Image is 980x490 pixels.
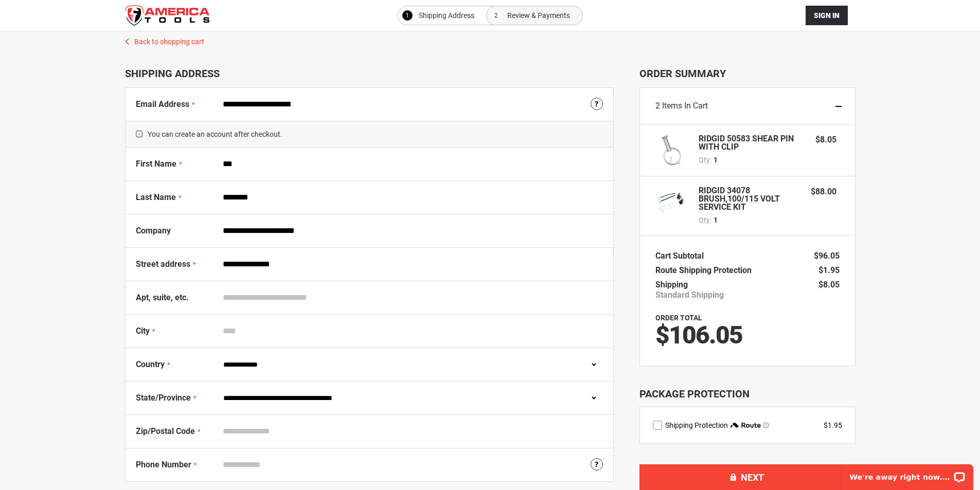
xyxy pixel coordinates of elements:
span: Shipping Protection [665,421,728,429]
strong: RIDGID 34078 BRUSH,100/115 VOLT SERVICE KIT [699,187,801,211]
span: $96.05 [814,251,840,261]
span: 2 [494,9,498,22]
a: Back to shopping cart [115,31,866,47]
span: Qty [699,216,710,224]
span: Company [136,226,171,235]
span: $8.05 [815,135,836,144]
div: Package Protection [639,387,856,402]
span: Standard Shipping [655,290,724,300]
img: RIDGID 34078 BRUSH,100/115 VOLT SERVICE KIT [655,187,686,217]
iframe: LiveChat chat widget [835,458,980,490]
span: Order Summary [639,67,856,80]
span: 1 [714,155,718,165]
div: route shipping protection selector element [653,420,842,430]
span: Zip/Postal Code [136,426,195,436]
span: Shipping Address [419,9,474,22]
strong: Order Total [655,314,702,322]
span: Next [741,472,764,483]
span: City [136,326,150,336]
a: store logo [125,5,210,26]
span: Street address [136,259,190,269]
span: First Name [136,159,176,169]
span: Qty [699,156,710,164]
img: RIDGID 50583 SHEAR PIN WITH CLIP [655,135,686,166]
span: Last Name [136,192,176,202]
span: Shipping [655,280,688,289]
span: Apt, suite, etc. [136,293,189,302]
span: You can create an account after checkout. [126,121,613,148]
th: Route Shipping Protection [655,263,757,278]
span: Sign In [814,11,840,20]
span: Phone Number [136,460,191,469]
div: $1.95 [824,420,842,430]
span: Email Address [136,99,189,109]
span: $106.05 [655,320,742,350]
span: $1.95 [818,265,840,275]
div: Shipping Address [125,67,614,80]
strong: RIDGID 50583 SHEAR PIN WITH CLIP [699,135,806,151]
span: Learn more [763,422,769,428]
img: America Tools [125,5,210,26]
span: Items in Cart [662,101,708,111]
span: Country [136,359,165,369]
span: $88.00 [811,187,836,196]
button: Sign In [806,6,848,25]
span: Review & Payments [507,9,570,22]
span: State/Province [136,393,191,403]
span: $8.05 [818,280,840,289]
th: Cart Subtotal [655,249,709,263]
span: 1 [714,215,718,225]
span: 2 [655,101,660,111]
span: 1 [405,9,409,22]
